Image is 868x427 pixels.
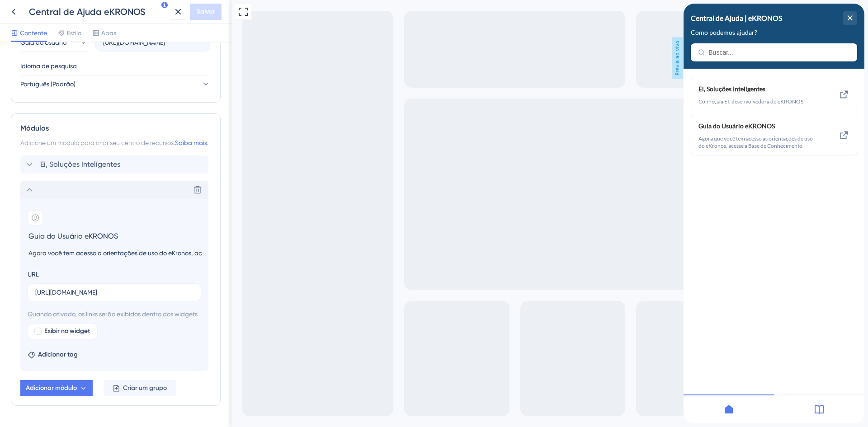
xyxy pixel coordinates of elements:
input: Buscar... [25,45,166,52]
font: 3 [78,5,81,11]
a: Saiba mais. [175,139,208,146]
font: Conheça a EI, desenvolvedora do eKRONOS [15,94,120,101]
font: Agora que você tem acesso às orientações de uso do eKronos, acesse a Base de Conhecimento. [15,131,129,145]
button: Adicionar módulo [20,380,93,396]
div: close resource center [159,7,174,22]
font: Ei, Soluções Inteligentes [40,160,120,169]
input: Cabeçalho [28,229,203,243]
input: Descrição [28,247,203,259]
button: Adicionar tag [28,349,78,360]
font: Módulos [20,124,49,132]
font: Prévia ao vivo [443,41,449,75]
font: URL [28,271,39,278]
font: Estilo [67,29,81,37]
font: Central de Ajuda eKRONOS [29,6,146,17]
img: imagem-do-lançador-texto-alternativo [8,3,18,13]
input: empresa.ajuda.guiadousuário.com [103,38,203,47]
font: Guia do Usuário [20,39,66,46]
div: Ei, Soluções Inteligentes [20,155,211,174]
div: Ei, Soluções Inteligentes [15,80,136,102]
font: Adicionar módulo [26,384,77,392]
button: Guia do Usuário [20,33,88,52]
button: Português (Padrão) [20,75,210,93]
font: Português (Padrão) [20,80,75,88]
font: Ei, Soluções Inteligentes [15,81,82,89]
font: Exibir no widget [44,327,90,335]
button: Criar um grupo [104,380,176,396]
input: seu.website.com/caminho [35,287,193,297]
font: Guia do Usuário eKRONOS [15,118,91,126]
font: Quando ativado, os links serão exibidos dentro dos widgets [28,310,198,318]
font: Adicione um módulo para criar seu centro de recursos. [20,139,175,146]
font: Salvar [197,8,215,15]
font: Adicionar tag [38,351,78,358]
font: Ajuda eKRONOS [21,4,72,12]
span: Como podemos ajudar? [7,25,74,33]
button: Salvar [190,4,222,20]
div: Guia do Usuário eKRONOS [15,117,136,146]
font: Criar um grupo [123,384,167,392]
font: Abas [101,29,116,37]
span: Central de Ajuda | eKRONOS [7,8,99,21]
font: Contente [20,29,47,37]
font: Idioma de pesquisa [20,62,77,70]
